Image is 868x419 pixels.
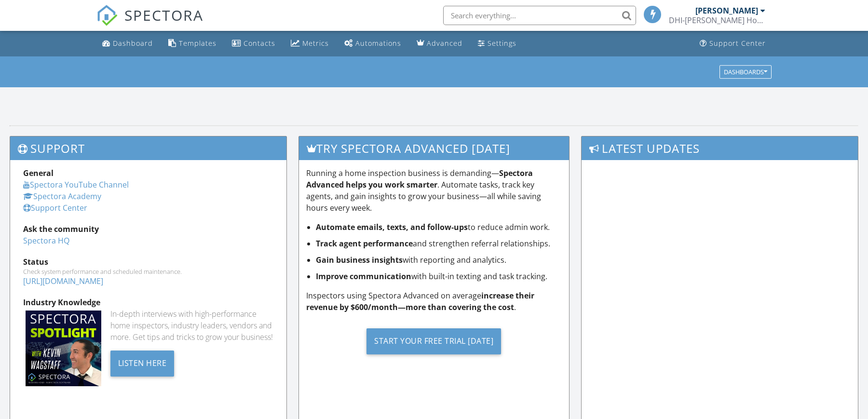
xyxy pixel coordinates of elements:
h3: Try spectora advanced [DATE] [299,136,570,160]
a: Automations (Basic) [340,35,405,53]
p: Inspectors using Spectora Advanced on average . [306,290,562,313]
div: Start Your Free Trial [DATE] [366,328,501,354]
div: Dashboard [113,39,153,48]
div: Support Center [709,39,766,48]
img: The Best Home Inspection Software - Spectora [96,5,118,26]
div: In-depth interviews with high-performance home inspectors, industry leaders, vendors and more. Ge... [110,308,273,343]
a: Spectora Academy [23,191,101,202]
strong: Track agent performance [316,238,413,249]
p: Running a home inspection business is demanding— . Automate tasks, track key agents, and gain ins... [306,167,562,214]
a: Support Center [696,35,770,53]
div: Listen Here [110,351,175,377]
span: SPECTORA [124,5,203,25]
div: [PERSON_NAME] [695,6,758,15]
a: Advanced [413,35,466,53]
h3: Latest Updates [582,136,858,160]
div: Ask the community [23,223,273,235]
a: Contacts [228,35,279,53]
a: Start Your Free Trial [DATE] [306,321,562,362]
strong: increase their revenue by $600/month—more than covering the cost [306,290,534,312]
div: Status [23,256,273,268]
div: Dashboards [724,68,767,75]
strong: Spectora Advanced helps you work smarter [306,168,533,190]
a: Listen Here [110,357,175,368]
div: Metrics [302,39,329,48]
li: to reduce admin work. [316,221,562,233]
button: Dashboards [719,65,772,79]
li: with built-in texting and task tracking. [316,270,562,282]
div: Industry Knowledge [23,297,273,308]
a: Spectora HQ [23,235,69,246]
div: Settings [488,39,516,48]
a: Support Center [23,203,87,213]
div: Automations [355,39,401,48]
a: Spectora YouTube Channel [23,179,129,190]
li: and strengthen referral relationships. [316,238,562,249]
a: Metrics [287,35,333,53]
a: SPECTORA [96,13,203,33]
a: Templates [164,35,220,53]
input: Search everything... [443,6,636,25]
a: Dashboard [98,35,157,53]
div: Check system performance and scheduled maintenance. [23,268,273,275]
strong: Automate emails, texts, and follow-ups [316,222,468,232]
img: Spectoraspolightmain [26,311,101,386]
div: Advanced [427,39,462,48]
li: with reporting and analytics. [316,254,562,266]
a: [URL][DOMAIN_NAME] [23,276,103,286]
div: DHI-Davis Home Inspections, LLC [669,15,765,25]
div: Templates [179,39,217,48]
strong: General [23,168,54,178]
a: Settings [474,35,520,53]
strong: Improve communication [316,271,411,282]
div: Contacts [244,39,275,48]
strong: Gain business insights [316,255,403,265]
h3: Support [10,136,286,160]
